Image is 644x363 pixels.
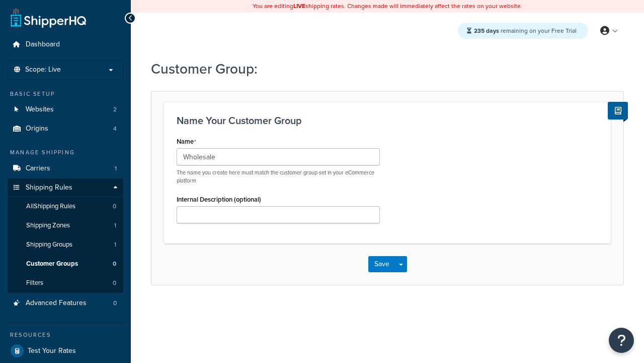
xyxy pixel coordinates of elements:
[474,26,577,35] span: remaining on your Free Trial
[26,125,48,133] span: Origins
[8,90,123,98] div: Basic Setup
[8,197,123,216] a: AllShipping Rules0
[8,178,123,197] a: Shipping Rules
[8,159,123,178] a: Carriers1
[177,138,196,146] label: Name
[26,221,70,230] span: Shipping Zones
[25,66,61,74] span: Scope: Live
[26,105,54,114] span: Websites
[114,221,116,230] span: 1
[8,119,123,138] a: Origins4
[8,342,123,360] a: Test Your Rates
[113,202,116,211] span: 0
[114,240,116,249] span: 1
[293,2,305,11] b: LIVE
[113,279,116,287] span: 0
[151,59,611,79] h1: Customer Group:
[26,240,72,249] span: Shipping Groups
[28,347,76,355] span: Test Your Rates
[8,235,123,254] li: Shipping Groups
[115,164,117,173] span: 1
[609,328,634,353] button: Open Resource Center
[26,40,60,49] span: Dashboard
[8,274,123,292] li: Filters
[177,196,261,203] label: Internal Description (optional)
[8,294,123,313] a: Advanced Features0
[8,235,123,254] a: Shipping Groups1
[8,274,123,292] a: Filters0
[8,148,123,157] div: Manage Shipping
[113,299,117,308] span: 0
[368,256,395,272] button: Save
[8,216,123,235] a: Shipping Zones1
[26,184,72,192] span: Shipping Rules
[8,255,123,273] li: Customer Groups
[8,35,123,54] a: Dashboard
[8,255,123,273] a: Customer Groups0
[8,159,123,178] li: Carriers
[474,26,499,35] strong: 235 days
[113,125,117,133] span: 4
[608,102,628,119] button: Show Help Docs
[8,119,123,138] li: Origins
[8,216,123,235] li: Shipping Zones
[26,279,43,287] span: Filters
[177,169,380,185] p: The name you create here must match the customer group set in your eCommerce platform
[26,164,50,173] span: Carriers
[8,178,123,293] li: Shipping Rules
[113,105,117,114] span: 2
[113,260,116,268] span: 0
[26,299,87,308] span: Advanced Features
[26,202,75,211] span: All Shipping Rules
[8,294,123,313] li: Advanced Features
[177,115,598,126] h3: Name Your Customer Group
[8,100,123,119] li: Websites
[8,100,123,119] a: Websites2
[8,331,123,339] div: Resources
[26,260,78,268] span: Customer Groups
